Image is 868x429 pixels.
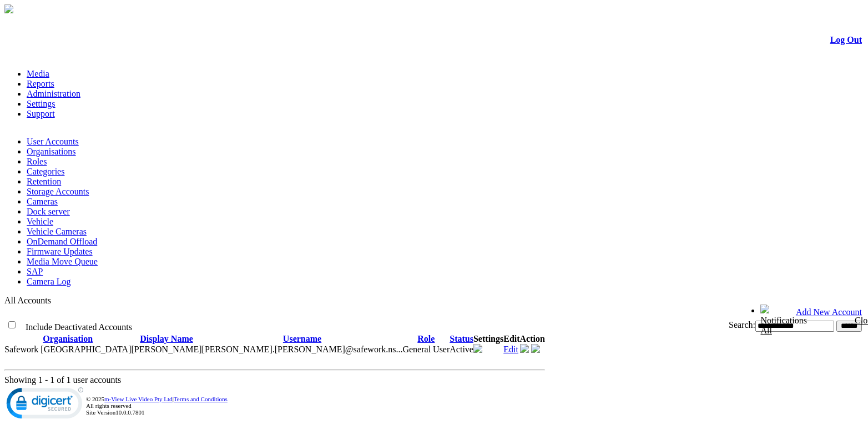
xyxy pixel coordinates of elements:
td: Active [450,344,473,355]
img: user-active-green-icon.svg [520,344,529,353]
th: Settings [473,334,503,344]
img: arrow-3.png [4,4,13,13]
div: Site Version [86,409,862,416]
a: Reports [27,79,54,88]
a: Deactivate [520,345,529,355]
a: Roles [27,157,47,166]
a: Organisations [27,147,76,156]
span: Include Deactivated Accounts [26,322,132,332]
a: Status [450,334,473,343]
img: bell24.png [760,305,769,313]
a: Cameras [27,197,58,206]
img: DigiCert Secured Site Seal [6,387,84,425]
a: Firmware Updates [27,247,93,256]
a: Media Move Queue [27,257,98,266]
span: All Accounts [4,296,51,305]
th: Edit [503,334,519,344]
a: m-View Live Video Pty Ltd [104,396,173,402]
a: Role [417,334,435,343]
a: User Accounts [27,137,79,146]
a: Camera Log [27,277,71,286]
div: © 2025 | All rights reserved [86,396,862,416]
span: Welcome, [PERSON_NAME] (Administrator) [603,305,738,313]
a: Support [27,109,55,118]
span: 10.0.0.7801 [115,409,144,416]
div: Search: [423,320,862,332]
td: General User [402,344,450,355]
a: Storage Accounts [27,187,89,196]
a: OnDemand Offload [27,237,97,246]
a: Media [27,69,49,78]
span: Showing 1 - 1 of 1 user accounts [4,375,121,385]
a: Administration [27,89,80,98]
a: Edit [503,345,518,354]
span: Safework [GEOGRAPHIC_DATA] [4,345,131,354]
a: Settings [27,99,55,108]
span: dean.stanbury@safework.nsw.gov.au [202,345,403,354]
a: Log Out [830,35,862,44]
a: Organisation [43,334,93,343]
a: Display Name [140,334,193,343]
th: Action [520,334,545,344]
a: Retention [27,177,61,186]
div: Notifications [760,316,840,336]
span: Contact Method: SMS and Email [131,345,201,354]
a: Dock server [27,207,70,216]
a: Username [283,334,321,343]
a: Terms and Conditions [174,396,228,402]
img: mfa-shield-white-icon.svg [531,344,540,353]
a: Vehicle Cameras [27,227,87,236]
a: Categories [27,167,64,176]
a: SAP [27,267,43,276]
img: camera24.png [473,344,482,353]
a: MFA Not Set [531,345,540,355]
a: Vehicle [27,217,53,226]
